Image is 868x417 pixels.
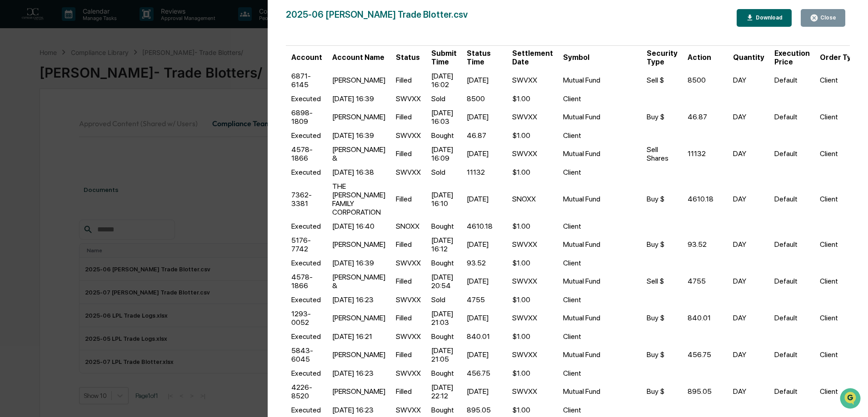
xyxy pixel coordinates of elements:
td: 4578-1866 [287,270,327,292]
td: [DATE] 16:12 [427,234,461,255]
td: 4610.18 [683,180,728,219]
td: $1.00 [508,92,558,105]
a: 🔎Data Lookup [5,128,61,144]
td: [DATE] 16:23 [328,403,390,417]
div: Start new chat [31,69,149,78]
input: Clear [24,41,150,51]
span: Pylon [90,154,110,161]
td: 7362-3381 [287,180,327,219]
td: [DATE] 16:39 [328,256,390,270]
img: 1746055101610-c473b297-6a78-478c-a979-82029cc54cd1 [9,69,25,86]
td: Filled [391,143,426,165]
td: [DATE] 21:05 [427,344,461,366]
th: Account [287,47,327,69]
td: Client [559,92,641,105]
td: [DATE] 16:21 [328,330,390,343]
td: [PERSON_NAME] [328,381,390,402]
td: 4610.18 [462,220,507,233]
td: Buy $ [642,307,682,329]
td: Mutual Fund [559,69,641,91]
td: Default [770,307,814,329]
td: Sell Shares [642,143,682,165]
button: Start new chat [155,72,165,83]
td: DAY [728,344,769,366]
a: 🗄️Attestations [62,111,116,127]
button: Download [737,9,792,27]
td: 93.52 [683,234,728,255]
td: Filled [391,307,426,329]
td: Filled [391,180,426,219]
td: SWVXX [391,256,426,270]
td: [DATE] [462,106,507,128]
td: [DATE] [462,307,507,329]
td: Filled [391,270,426,292]
td: Filled [391,234,426,255]
td: Bought [427,129,461,142]
td: [PERSON_NAME] [328,307,390,329]
td: Default [770,106,814,128]
div: 🔎 [9,132,16,140]
td: SWVXX [391,367,426,380]
td: Filled [391,106,426,128]
td: 1293-0052 [287,307,327,329]
td: Mutual Fund [559,143,641,165]
td: [DATE] [462,381,507,402]
td: DAY [728,69,769,91]
th: Account Name [328,47,390,69]
td: 5176-7742 [287,234,327,255]
td: SWVXX [508,270,558,292]
td: $1.00 [508,256,558,270]
td: SWVXX [508,234,558,255]
td: SWVXX [391,403,426,417]
td: Client [559,330,641,343]
td: 456.75 [462,367,507,380]
th: Symbol [559,47,641,69]
td: Executed [287,220,327,233]
th: Status [391,47,426,69]
td: SWVXX [508,307,558,329]
td: DAY [728,180,769,219]
td: [DATE] 20:54 [427,270,461,292]
div: 🗄️ [66,115,73,123]
td: Bought [427,330,461,343]
td: Default [770,143,814,165]
span: Attestations [75,114,113,123]
th: Submit Time [427,47,461,69]
td: Default [770,180,814,219]
td: Client [559,220,641,233]
div: We're available if you need us! [31,78,115,86]
td: DAY [728,143,769,165]
td: Sold [427,166,461,179]
td: [PERSON_NAME] & [328,143,390,165]
td: Mutual Fund [559,106,641,128]
td: Sell $ [642,69,682,91]
td: [DATE] [462,143,507,165]
td: [PERSON_NAME] [328,106,390,128]
td: DAY [728,270,769,292]
td: SNOXX [508,180,558,219]
td: SNOXX [391,220,426,233]
td: Sold [427,293,461,306]
td: Mutual Fund [559,270,641,292]
td: $1.00 [508,293,558,306]
td: [DATE] 16:02 [427,69,461,91]
td: 46.87 [683,106,728,128]
td: DAY [728,106,769,128]
td: Default [770,69,814,91]
td: Bought [427,403,461,417]
td: Executed [287,256,327,270]
td: Buy $ [642,180,682,219]
td: [DATE] [462,270,507,292]
td: 895.05 [683,381,728,402]
td: Bought [427,367,461,380]
button: Close [801,9,845,27]
span: Preclearance [18,114,59,123]
td: $1.00 [508,166,558,179]
td: SWVXX [508,344,558,366]
td: 6898-1809 [287,106,327,128]
td: SWVXX [508,106,558,128]
td: Client [559,403,641,417]
td: $1.00 [508,330,558,343]
td: [DATE] 16:09 [427,143,461,165]
td: $1.00 [508,367,558,380]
